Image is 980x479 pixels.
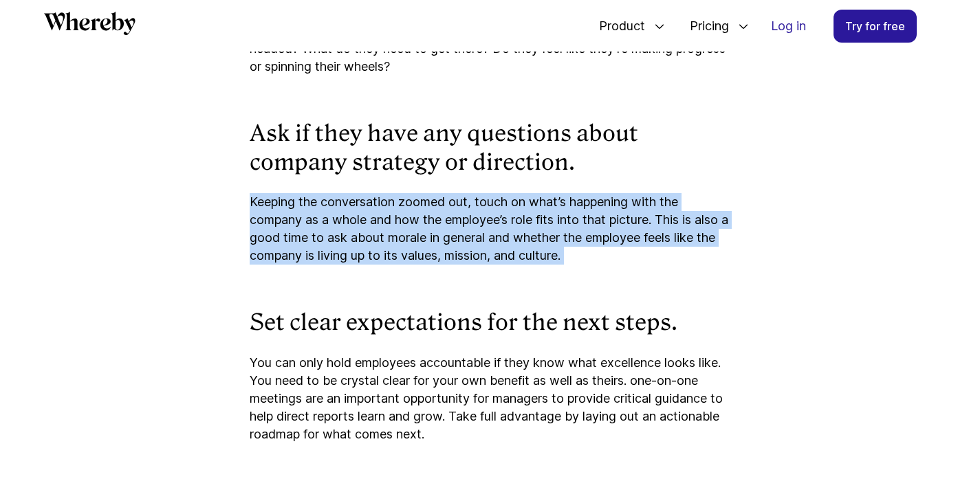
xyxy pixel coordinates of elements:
a: Whereby [44,12,135,40]
h3: Set clear expectations for the next steps. [250,309,731,337]
svg: Whereby [44,12,135,35]
span: Product [585,3,649,49]
a: Log in [760,10,817,42]
p: Keeping the conversation zoomed out, touch on what’s happening with the company as a whole and ho... [250,193,731,265]
span: Pricing [676,3,732,49]
p: You can only hold employees accountable if they know what excellence looks like. You need to be c... [250,354,731,443]
a: Try for free [834,10,917,43]
h3: Ask if they have any questions about company strategy or direction. [250,120,731,177]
